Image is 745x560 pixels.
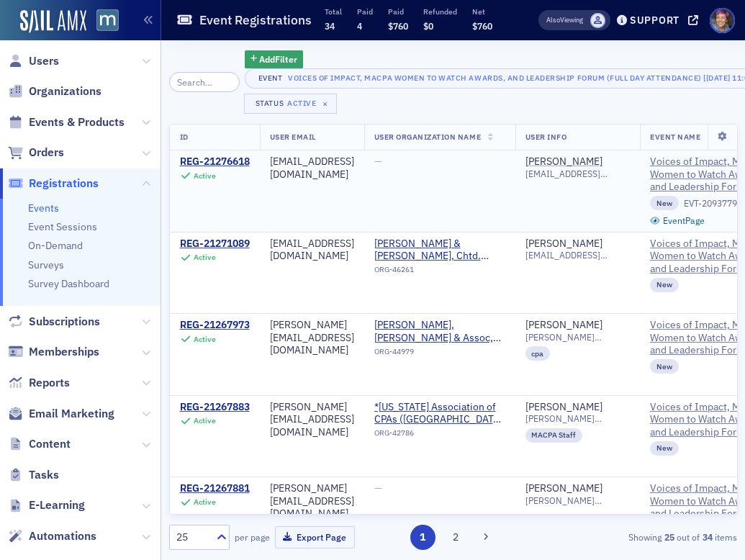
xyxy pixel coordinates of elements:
[20,10,86,33] a: SailAMX
[410,525,435,550] button: 1
[29,314,100,330] span: Subscriptions
[650,132,700,142] span: Event Name
[194,416,216,425] div: Active
[525,428,583,443] div: MACPA Staff
[8,497,85,513] a: E-Learning
[29,436,71,452] span: Content
[256,73,286,83] div: Event
[29,467,59,483] span: Tasks
[325,6,342,17] p: Total
[319,97,332,110] span: ×
[180,401,250,414] a: REG-21267883
[525,495,631,506] span: [PERSON_NAME][EMAIL_ADDRESS][DOMAIN_NAME]
[255,99,285,108] div: Status
[180,482,250,495] a: REG-21267881
[374,428,505,443] div: ORG-42786
[29,83,101,99] span: Organizations
[525,250,631,261] span: [EMAIL_ADDRESS][DOMAIN_NAME]
[662,530,677,543] strong: 25
[590,13,605,28] span: Justin Chase
[325,20,335,32] span: 34
[8,375,70,391] a: Reports
[472,20,492,32] span: $760
[546,15,583,25] span: Viewing
[275,526,355,548] button: Export Page
[525,332,631,343] span: [PERSON_NAME][EMAIL_ADDRESS][DOMAIN_NAME]
[29,114,125,130] span: Events & Products
[29,53,59,69] span: Users
[525,319,602,332] div: [PERSON_NAME]
[180,238,250,250] a: REG-21271089
[270,155,354,181] div: [EMAIL_ADDRESS][DOMAIN_NAME]
[357,20,362,32] span: 4
[194,253,216,262] div: Active
[525,168,631,179] span: [EMAIL_ADDRESS][DOMAIN_NAME]
[180,132,189,142] span: ID
[388,20,408,32] span: $760
[374,265,505,279] div: ORG-46261
[388,6,408,17] p: Paid
[28,258,64,271] a: Surveys
[546,15,560,24] div: Also
[259,53,297,66] span: Add Filter
[8,344,99,360] a: Memberships
[194,335,216,344] div: Active
[96,9,119,32] img: SailAMX
[423,20,433,32] span: $0
[558,530,737,543] div: Showing out of items
[374,347,505,361] div: ORG-44979
[650,441,679,456] div: New
[270,238,354,263] div: [EMAIL_ADDRESS][DOMAIN_NAME]
[374,132,482,142] span: User Organization Name
[684,198,742,209] div: EVT-20937797
[8,114,125,130] a: Events & Products
[525,346,551,361] div: cpa
[176,530,208,545] div: 25
[423,6,457,17] p: Refunded
[700,530,715,543] strong: 34
[180,155,250,168] a: REG-21276618
[287,99,316,108] div: Active
[472,6,492,17] p: Net
[29,344,99,360] span: Memberships
[28,220,97,233] a: Event Sessions
[29,145,64,161] span: Orders
[169,72,240,92] input: Search…
[525,238,602,250] a: [PERSON_NAME]
[710,8,735,33] span: Profile
[194,171,216,181] div: Active
[374,155,382,168] span: —
[29,176,99,191] span: Registrations
[270,482,354,520] div: [PERSON_NAME][EMAIL_ADDRESS][DOMAIN_NAME]
[180,319,250,332] a: REG-21267973
[270,401,354,439] div: [PERSON_NAME][EMAIL_ADDRESS][DOMAIN_NAME]
[244,94,338,114] button: StatusActive×
[374,401,505,426] a: *[US_STATE] Association of CPAs ([GEOGRAPHIC_DATA], [GEOGRAPHIC_DATA])
[374,319,505,344] span: Askey, Askey & Assoc, CPAs, LLC (Leonardtown, MD)
[525,413,631,424] span: [PERSON_NAME][EMAIL_ADDRESS][DOMAIN_NAME]
[29,497,85,513] span: E-Learning
[235,530,270,543] label: per page
[8,83,101,99] a: Organizations
[245,50,304,68] button: AddFilter
[8,406,114,422] a: Email Marketing
[357,6,373,17] p: Paid
[29,375,70,391] span: Reports
[29,406,114,422] span: Email Marketing
[374,401,505,426] span: *Maryland Association of CPAs (Timonium, MD)
[8,314,100,330] a: Subscriptions
[525,482,602,495] a: [PERSON_NAME]
[525,401,602,414] a: [PERSON_NAME]
[443,525,468,550] button: 2
[650,196,679,210] div: New
[8,53,59,69] a: Users
[525,132,567,142] span: User Info
[525,155,602,168] div: [PERSON_NAME]
[270,319,354,357] div: [PERSON_NAME][EMAIL_ADDRESS][DOMAIN_NAME]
